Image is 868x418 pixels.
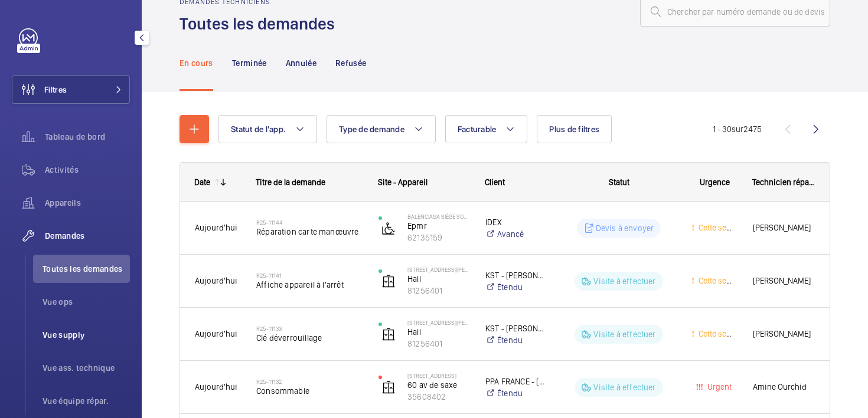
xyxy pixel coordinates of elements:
p: Epmr [407,220,470,232]
h2: R25-11141 [256,272,363,279]
span: Cette semaine [696,329,749,338]
p: Visite à effectuer [593,275,655,287]
p: Hall [407,326,470,338]
p: En cours [180,57,213,69]
p: 62135159 [407,232,470,243]
p: 35608402 [407,391,470,403]
span: Toutes les demandes [43,263,130,275]
p: 81256401 [407,338,470,350]
img: elevator.svg [381,274,396,288]
span: sur [732,124,743,134]
a: Étendu [485,334,546,346]
span: Aujourd'hui [195,329,237,338]
span: Vue ops [43,296,130,308]
span: Type de demande [339,124,404,134]
span: Réparation carte manœuvre [256,226,363,238]
span: Affiche appareil à l'arrêt [256,279,363,291]
img: elevator.svg [381,380,396,394]
span: Urgence [700,177,730,187]
span: Amine Ourchid [753,380,815,394]
p: Terminée [232,57,267,69]
span: Tableau de bord [45,131,130,143]
p: [STREET_ADDRESS] [407,372,470,379]
span: Vue équipe répar. [43,395,130,407]
span: Aujourd'hui [195,382,237,391]
span: Demandes [45,230,130,242]
img: platform_lift.svg [381,221,396,235]
a: Avancé [485,228,546,240]
span: Titre de la demande [256,177,325,187]
button: Filtres [12,75,130,104]
span: Vue ass. technique [43,362,130,374]
span: Filtres [44,84,67,96]
button: Plus de filtres [537,115,612,143]
span: [PERSON_NAME] [753,327,815,341]
h2: R25-11132 [256,378,363,385]
span: Clé déverrouillage [256,332,363,344]
span: Cette semaine [696,223,749,232]
span: Technicien réparateur [752,177,815,187]
button: Type de demande [327,115,436,143]
p: [STREET_ADDRESS][PERSON_NAME] [407,319,470,326]
span: Aujourd'hui [195,276,237,285]
span: Facturable [458,124,497,134]
span: Client [485,177,505,187]
p: Refusée [335,57,366,69]
p: [STREET_ADDRESS][PERSON_NAME] [407,266,470,273]
button: Statut de l'app. [218,115,317,143]
a: Étendu [485,281,546,293]
p: Hall [407,273,470,285]
h2: R25-11144 [256,219,363,226]
span: 1 - 30 2475 [713,125,762,133]
span: Cette semaine [696,276,749,285]
p: KST - [PERSON_NAME] [485,322,546,334]
span: Appareils [45,197,130,209]
div: Date [194,177,210,187]
span: Vue supply [43,329,130,341]
button: Facturable [445,115,528,143]
span: Consommable [256,385,363,397]
p: Annulée [286,57,316,69]
p: 81256401 [407,285,470,297]
h1: Toutes les demandes [180,13,342,35]
a: Étendu [485,387,546,399]
p: IDEX [485,216,546,228]
span: Site - Appareil [378,177,428,187]
span: Statut [609,177,629,187]
p: Visite à effectuer [593,381,655,393]
p: PPA FRANCE - [PERSON_NAME] [485,376,546,387]
h2: R25-11133 [256,325,363,332]
img: elevator.svg [381,327,396,341]
p: Visite à effectuer [593,328,655,340]
span: Aujourd'hui [195,223,237,232]
span: [PERSON_NAME] [753,221,815,235]
span: Urgent [705,382,732,391]
p: 60 av de saxe [407,379,470,391]
p: Balenciaga siège social [407,213,470,220]
span: Plus de filtres [549,124,599,134]
span: Activités [45,164,130,176]
span: [PERSON_NAME] [753,274,815,288]
p: Devis à envoyer [596,222,654,234]
p: KST - [PERSON_NAME] [485,269,546,281]
span: Statut de l'app. [231,124,286,134]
